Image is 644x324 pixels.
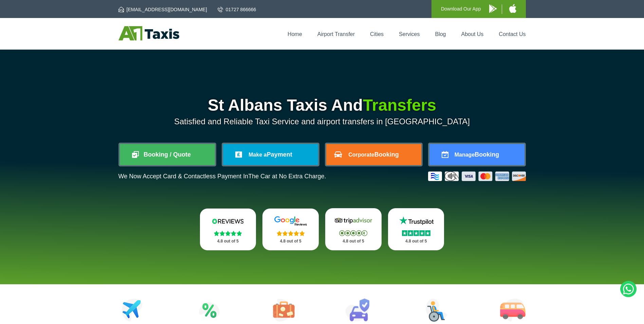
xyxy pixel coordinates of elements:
[396,216,437,226] img: Trustpilot
[249,152,266,158] span: Make a
[118,97,526,113] h1: St Albans Taxis And
[118,173,326,180] p: We Now Accept Card & Contactless Payment In
[207,237,249,246] p: 4.8 out of 5
[500,299,526,322] img: Minibus
[333,237,374,246] p: 4.8 out of 5
[348,152,374,158] span: Corporate
[200,209,256,250] a: Reviews.io Stars 4.8 out of 5
[199,299,220,322] img: Attractions
[339,230,367,236] img: Stars
[118,6,207,13] a: [EMAIL_ADDRESS][DOMAIN_NAME]
[273,299,295,322] img: Tours
[248,173,326,180] span: The Car at No Extra Charge.
[118,117,526,126] p: Satisfied and Reliable Taxi Service and airport transfers in [GEOGRAPHIC_DATA]
[270,216,311,226] img: Google
[455,152,475,158] span: Manage
[218,6,256,13] a: 01727 866666
[509,4,516,13] img: A1 Taxis iPhone App
[429,144,525,165] a: ManageBooking
[317,31,355,37] a: Airport Transfer
[122,299,143,322] img: Airport Transfers
[435,31,446,37] a: Blog
[489,4,497,13] img: A1 Taxis Android App
[277,231,305,236] img: Stars
[120,144,215,165] a: Booking / Quote
[325,208,382,250] a: Tripadvisor Stars 4.8 out of 5
[441,5,481,13] p: Download Our App
[402,230,430,236] img: Stars
[395,237,437,246] p: 4.8 out of 5
[214,231,242,236] img: Stars
[288,31,302,37] a: Home
[461,31,484,37] a: About Us
[223,144,318,165] a: Make aPayment
[428,172,526,181] img: Credit And Debit Cards
[118,26,179,40] img: A1 Taxis St Albans LTD
[207,216,248,226] img: Reviews.io
[388,208,444,250] a: Trustpilot Stars 4.8 out of 5
[363,96,436,114] span: Transfers
[326,144,421,165] a: CorporateBooking
[370,31,384,37] a: Cities
[270,237,311,246] p: 4.8 out of 5
[426,299,447,322] img: Wheelchair
[499,31,526,37] a: Contact Us
[399,31,420,37] a: Services
[333,216,374,226] img: Tripadvisor
[262,209,319,250] a: Google Stars 4.8 out of 5
[345,299,369,322] img: Car Rental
